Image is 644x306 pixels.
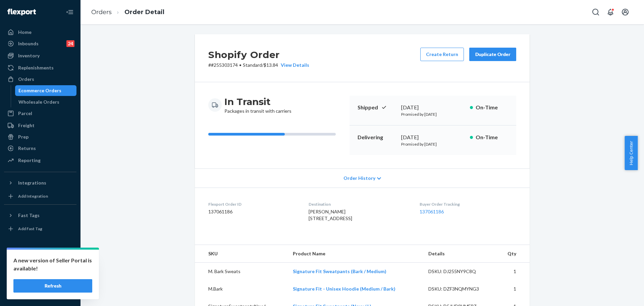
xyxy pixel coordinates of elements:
a: Add Fast Tag [4,223,76,234]
div: [DATE] [401,134,465,141]
div: Reporting [18,157,41,164]
div: Parcel [18,110,32,117]
button: Open account menu [619,5,632,19]
span: Standard [243,62,262,68]
div: DSKU: DJ255NY9C8Q [428,268,491,275]
div: Duplicate Order [475,51,511,58]
a: Talk to Support [4,264,76,275]
dt: Destination [309,201,409,207]
a: Freight [4,120,76,131]
div: Freight [18,122,35,129]
button: Integrations [4,177,76,188]
p: Promised by [DATE] [401,141,465,147]
a: Signature Fit - Unisex Hoodie (Medium / Bark) [293,286,395,292]
a: Wholesale Orders [15,97,77,107]
a: Inventory [4,50,76,61]
td: M.Bark [195,280,287,298]
th: Product Name [287,245,423,263]
div: Wholesale Orders [18,99,59,105]
div: Integrations [18,180,46,186]
a: Order Detail [124,8,164,16]
button: Close Navigation [63,5,76,19]
button: Fast Tags [4,210,76,221]
a: Signature Fit Sweatpants (Bark / Medium) [293,268,386,274]
div: Ecommerce Orders [18,87,61,94]
a: Parcel [4,108,76,119]
td: 1 [497,280,530,298]
div: Returns [18,145,36,152]
a: Orders [91,8,112,16]
a: Reporting [4,155,76,166]
th: Qty [497,245,530,263]
span: • [239,62,241,68]
button: Help Center [625,136,638,170]
button: Open Search Box [589,5,602,19]
div: Inbounds [18,40,39,47]
p: On-Time [476,104,508,111]
a: Prep [4,132,76,142]
p: A new version of Seller Portal is available! [13,256,92,272]
button: Give Feedback [4,287,76,298]
dd: 137061186 [208,208,298,215]
p: Shipped [358,104,396,111]
p: On-Time [476,134,508,141]
a: Returns [4,143,76,154]
div: Replenishments [18,64,54,71]
div: Add Fast Tag [18,226,42,232]
p: Delivering [358,134,396,141]
dt: Flexport Order ID [208,201,298,207]
ol: breadcrumbs [86,2,170,22]
td: M. Bark Sweats [195,263,287,280]
button: Open notifications [604,5,617,19]
div: Home [18,29,32,36]
h2: Shopify Order [208,48,309,62]
button: Refresh [13,279,92,293]
th: SKU [195,245,287,263]
button: View Details [278,62,309,68]
img: Flexport logo [7,9,36,15]
span: [PERSON_NAME] [STREET_ADDRESS] [309,209,352,221]
span: Order History [343,175,375,182]
div: Inventory [18,52,40,59]
div: 24 [66,40,74,47]
dt: Buyer Order Tracking [420,201,516,207]
div: Prep [18,134,29,140]
a: Help Center [4,276,76,287]
button: Duplicate Order [469,48,516,61]
div: Packages in transit with carriers [224,96,291,114]
th: Details [423,245,497,263]
div: DSKU: DZF3NQMYNG3 [428,286,491,292]
p: Promised by [DATE] [401,111,465,117]
a: Inbounds24 [4,38,76,49]
p: # #255303174 / $13.84 [208,62,309,68]
a: Orders [4,74,76,85]
a: Settings [4,253,76,264]
h3: In Transit [224,96,291,108]
td: 1 [497,263,530,280]
a: Add Integration [4,191,76,202]
a: Replenishments [4,62,76,73]
a: Home [4,27,76,38]
div: Fast Tags [18,212,40,219]
a: 137061186 [420,209,444,214]
div: Add Integration [18,193,48,199]
div: [DATE] [401,104,465,111]
a: Ecommerce Orders [15,85,77,96]
button: Create Return [420,48,464,61]
div: Orders [18,76,34,83]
